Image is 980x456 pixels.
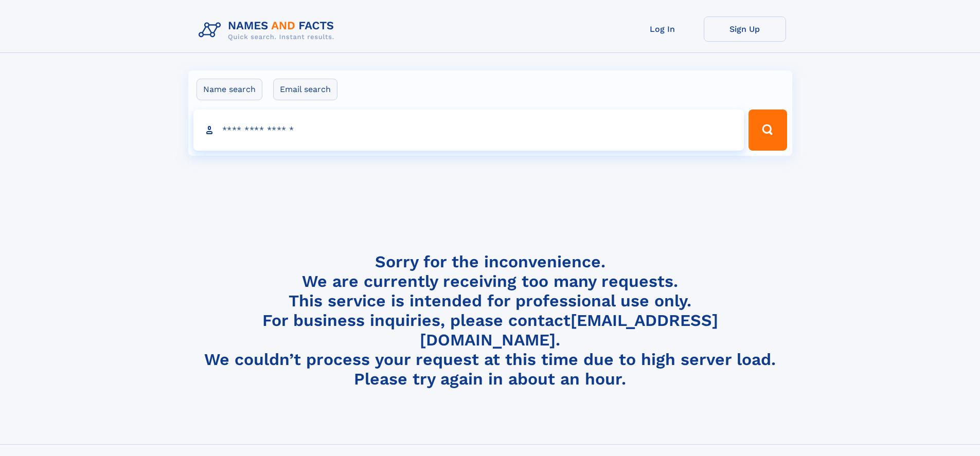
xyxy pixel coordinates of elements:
[749,110,787,151] button: Search Button
[197,79,262,100] label: Name search
[193,110,744,151] input: search input
[704,16,786,42] a: Sign Up
[621,16,704,42] a: Log In
[420,311,718,350] a: [EMAIL_ADDRESS][DOMAIN_NAME]
[194,16,343,44] img: Logo Names and Facts
[194,252,786,389] h4: Sorry for the inconvenience. We are currently receiving too many requests. This service is intend...
[273,79,337,100] label: Email search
